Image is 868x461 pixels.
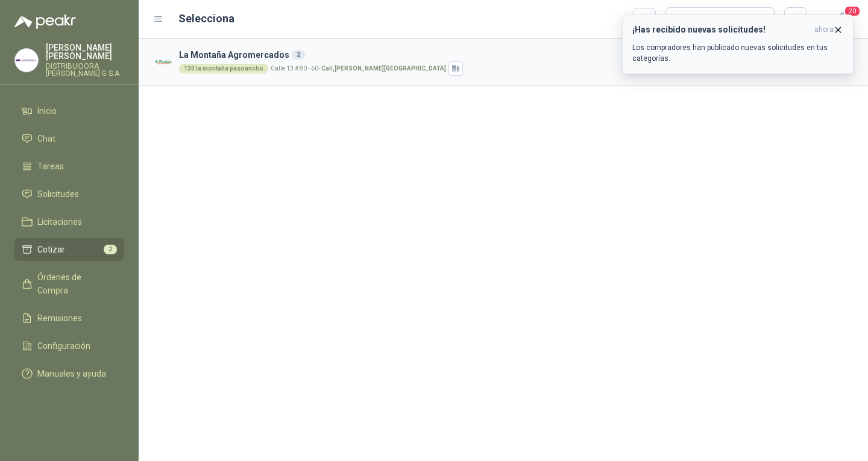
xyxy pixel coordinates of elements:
[14,99,124,122] a: Inicio
[37,243,65,256] span: Cotizar
[37,104,57,118] span: Inicio
[14,210,124,233] a: Licitaciones
[15,49,38,72] img: Company Logo
[14,266,124,302] a: Órdenes de Compra
[632,25,810,35] h3: ¡Has recibido nuevas solicitudes!
[179,64,268,74] div: 130 la montaña pasoancho
[14,307,124,330] a: Remisiones
[665,7,775,31] button: Cargar cotizaciones
[37,132,55,145] span: Chat
[14,155,124,178] a: Tareas
[292,50,305,60] div: 2
[37,339,90,353] span: Configuración
[178,10,234,27] h2: Selecciona
[832,8,854,30] button: 20
[271,66,446,72] p: Calle 13 # 80 - 60 -
[622,14,854,74] button: ¡Has recibido nuevas solicitudes!ahora Los compradores han publicado nuevas solicitudes en tus ca...
[14,334,124,357] a: Configuración
[37,271,113,297] span: Órdenes de Compra
[153,52,174,73] img: Company Logo
[46,43,124,60] p: [PERSON_NAME] [PERSON_NAME]
[14,362,124,385] a: Manuales y ayuda
[321,65,446,72] strong: Cali , [PERSON_NAME][GEOGRAPHIC_DATA]
[37,312,82,325] span: Remisiones
[104,245,117,254] span: 2
[14,127,124,150] a: Chat
[37,367,106,380] span: Manuales y ayuda
[37,160,64,173] span: Tareas
[46,63,124,77] p: DISTRIBUIDORA [PERSON_NAME] G S.A
[37,187,79,201] span: Solicitudes
[632,42,843,64] p: Los compradores han publicado nuevas solicitudes en tus categorías.
[14,183,124,205] a: Solicitudes
[179,48,764,61] h3: La Montaña Agromercados
[844,5,861,17] span: 20
[14,238,124,261] a: Cotizar2
[37,215,82,228] span: Licitaciones
[14,14,76,29] img: Logo peakr
[814,25,834,35] span: ahora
